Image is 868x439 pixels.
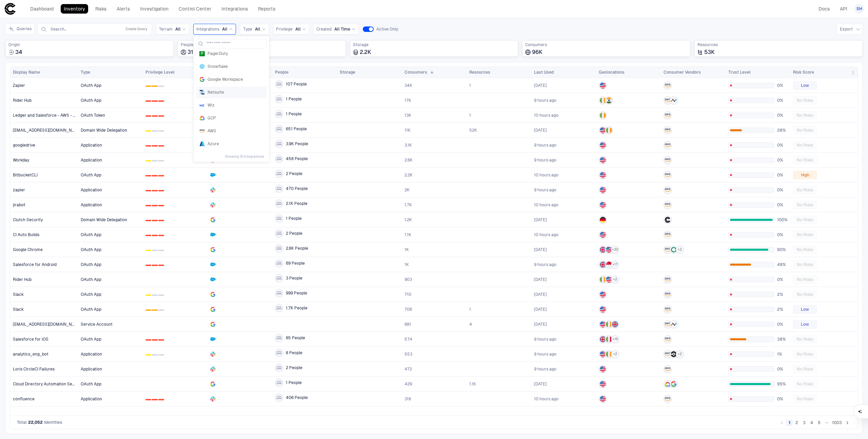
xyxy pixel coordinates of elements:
[665,217,671,223] div: Clutch
[376,26,398,32] span: Active Only
[534,157,556,163] span: 9 hours ago
[286,96,302,102] span: 1 People
[777,128,788,133] span: 28%
[600,82,606,89] img: US
[797,157,813,163] span: No Risks
[405,262,409,267] span: 1K
[199,128,205,134] div: AWS
[600,97,606,103] img: IE
[199,90,205,95] div: Netsuite
[13,202,25,208] span: jirabot
[13,128,76,133] span: [EMAIL_ADDRESS][DOMAIN_NAME] - 107764986564037878879
[600,157,606,163] img: US
[728,70,751,75] span: Trust Level
[81,143,102,148] span: Application
[534,277,547,282] div: 13/08/2025 23:00:28
[534,98,556,103] span: 9 hours ago
[606,127,612,133] img: IE
[697,42,860,47] span: Resources
[13,172,38,178] span: BitbucketCLI
[808,419,815,426] button: Go to page 4
[405,157,413,163] span: 2.6K
[208,128,263,134] span: AWS
[350,40,518,57] div: Total storage locations where identities are stored
[152,190,158,191] div: 1
[665,306,671,312] div: AWS
[777,247,788,252] span: 90%
[606,336,612,342] img: IT
[181,42,343,47] span: People
[158,145,164,147] div: 2
[600,247,606,253] img: GB
[665,82,671,89] div: AWS
[534,142,556,148] div: 25/08/2025 20:01:53
[600,232,606,238] img: US
[286,126,307,132] span: 651 People
[793,70,814,75] span: Risk Score
[13,262,57,267] span: Salesforce for Android
[532,49,542,56] span: 96K
[158,100,164,102] div: 2
[5,40,174,57] div: Total sources where identities were created
[797,292,813,297] span: No Risks
[405,292,411,297] span: 710
[158,190,164,191] div: 2
[145,160,151,161] div: 0
[797,187,813,193] span: No Risks
[286,201,308,206] span: 2.1K People
[208,77,263,82] span: Google Workspace
[801,419,808,426] button: Go to page 3
[5,23,35,34] button: Queries
[13,142,35,148] span: googledrive
[81,292,101,297] span: OAuth App
[196,26,219,32] span: Integrations
[145,265,151,266] div: 0
[286,231,302,236] span: 2 People
[600,217,606,223] img: DE
[145,220,151,221] div: 0
[534,202,558,208] span: 10 hours ago
[158,130,164,132] div: 2
[152,85,158,87] div: 1
[469,128,477,133] span: 52K
[816,419,823,426] button: Go to page 5
[815,4,833,14] a: Docs
[469,70,490,75] span: Resources
[152,145,158,147] div: 1
[208,102,263,108] span: Wiz
[405,217,412,223] span: 1.2K
[13,232,39,237] span: CI Auto Builds
[199,64,205,69] div: Snowflake
[405,247,409,252] span: 1K
[145,235,151,236] div: 0
[797,128,813,133] span: No Risks
[665,97,671,103] div: AWS
[81,83,101,88] span: OAuth App
[405,98,411,103] span: 17K
[114,4,133,14] a: Alerts
[81,217,127,222] span: Domain Wide Delegation
[199,141,205,147] div: Azure
[665,172,671,178] div: AWS
[159,26,173,32] span: Terrain
[13,292,24,297] span: Slack
[854,4,864,14] button: SH
[208,64,263,69] span: Snowflake
[534,232,558,237] span: 10 hours ago
[405,142,412,148] span: 3.1K
[534,128,547,133] div: 20/08/2025 09:00:34
[665,202,671,208] div: AWS
[534,247,547,252] div: 20/08/2025 04:55:37
[28,420,43,425] span: 22,052
[222,26,228,32] span: All
[208,115,263,121] span: GCP
[145,70,175,75] span: Privilege Level
[13,307,24,312] span: Slack
[777,277,788,282] span: 0%
[61,4,88,14] a: Inventory
[124,25,149,33] button: Create Query
[600,202,606,208] img: US
[534,98,556,103] div: 25/08/2025 20:01:45
[158,235,164,236] div: 2
[255,4,278,14] a: Reports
